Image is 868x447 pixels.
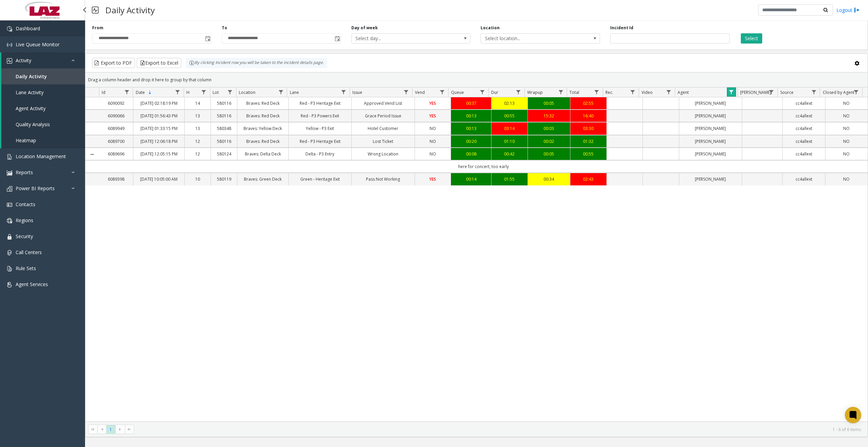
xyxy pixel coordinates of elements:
a: NO [419,125,447,132]
a: 6090066 [103,113,129,119]
span: Dashboard [16,25,40,32]
a: Rec. Filter Menu [628,87,637,97]
span: NO [843,126,850,131]
a: [DATE] 12:06:18 PM [137,138,180,145]
img: 'icon' [7,282,12,287]
a: Quality Analysis [1,116,85,132]
div: 00:13 [455,125,487,132]
a: Approved Vend List [356,100,411,106]
a: Lane Activity [1,84,85,100]
span: NO [843,113,850,119]
span: YES [429,176,436,182]
a: 00:20 [455,138,487,145]
span: Heatmap [16,137,36,144]
a: NO [830,138,864,145]
span: Select day... [352,34,447,43]
a: 00:08 [455,151,487,157]
a: Agent Activity [1,100,85,116]
span: NO [843,151,850,157]
a: Parker Filter Menu [767,87,776,97]
span: Source [780,89,794,95]
img: pageIcon [92,2,99,18]
a: Source Filter Menu [809,87,818,97]
a: 00:14 [455,176,487,182]
a: YES [419,100,447,106]
a: Braves: Red Deck [241,138,284,145]
a: 6089696 [103,151,129,157]
div: 00:02 [532,138,566,145]
a: 580116 [215,113,233,119]
kendo-pager-info: 1 - 6 of 6 items [138,427,861,432]
a: NO [830,100,864,106]
a: 00:42 [496,151,523,157]
a: Red - P3 Heritage Exit [293,100,348,106]
span: Dur [491,89,498,95]
a: cc4allext [787,151,821,157]
span: YES [429,113,436,119]
img: 'icon' [7,58,12,64]
a: 02:13 [496,100,523,106]
span: [PERSON_NAME] [740,89,771,95]
img: logout [854,6,859,14]
a: [PERSON_NAME] [683,138,738,145]
button: Select [741,33,762,44]
a: Lost Ticket [356,138,411,145]
span: Lane [290,89,299,95]
label: Incident Id [610,25,633,31]
label: Location [481,25,500,31]
a: 01:10 [496,138,523,145]
a: 03:14 [496,125,523,132]
a: 10 [189,176,207,182]
div: By clicking Incident row you will be taken to the incident details page. [186,58,327,68]
a: Lot Filter Menu [226,87,235,97]
a: 00:05 [532,100,566,106]
td: here for concert, too early [99,160,868,173]
a: cc4allext [787,100,821,106]
a: [DATE] 01:56:43 PM [137,113,180,119]
img: 'icon' [7,186,12,192]
a: [DATE] 01:33:15 PM [137,125,180,132]
a: NO [830,125,864,132]
span: Quality Analysis [16,121,50,128]
a: [DATE] 12:05:15 PM [137,151,180,157]
a: Heatmap [1,132,85,148]
span: Vend [415,89,425,95]
span: NO [430,151,436,157]
a: 16:40 [574,113,602,119]
span: Contacts [16,201,35,208]
a: Wrapup Filter Menu [556,87,565,97]
span: Daily Activity [16,73,47,80]
a: Id Filter Menu [122,87,131,97]
label: From [92,25,103,31]
div: 00:55 [574,151,602,157]
span: NO [843,176,850,182]
img: 'icon' [7,154,12,160]
a: [PERSON_NAME] [683,113,738,119]
a: 01:55 [496,176,523,182]
span: Closed by Agent [823,89,854,95]
a: [DATE] 02:18:19 PM [137,100,180,106]
span: Live Queue Monitor [16,41,60,48]
a: 01:32 [574,138,602,145]
div: Drag a column header and drop it here to group by that column [85,74,868,86]
a: [PERSON_NAME] [683,125,738,132]
img: 'icon' [7,218,12,223]
img: 'icon' [7,170,12,176]
img: 'icon' [7,250,12,255]
span: Regions [16,217,33,223]
button: Export to Excel [137,58,181,68]
img: 'icon' [7,266,12,271]
div: 00:34 [532,176,566,182]
span: Agent Services [16,281,48,287]
a: Agent Filter Menu [727,87,736,97]
a: cc4allext [787,113,821,119]
a: H Filter Menu [199,87,208,97]
span: Page 1 [106,425,115,434]
span: Id [102,89,105,95]
span: NO [430,138,436,144]
a: 6089398 [103,176,129,182]
span: NO [843,138,850,144]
